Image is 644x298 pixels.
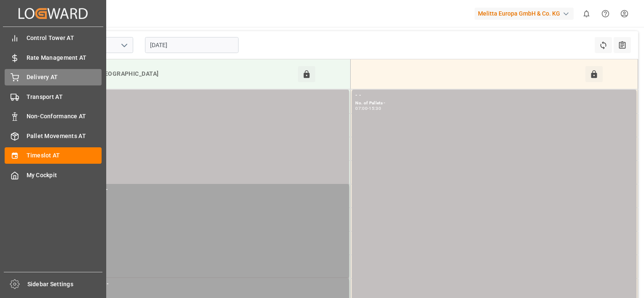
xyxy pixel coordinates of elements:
span: Delivery AT [27,73,102,82]
a: Rate Management AT [5,49,102,66]
span: Pallet Movements AT [27,132,102,141]
div: No. of Pallets - [68,100,346,107]
span: Rate Management AT [27,53,102,62]
a: Delivery AT [5,69,102,85]
a: My Cockpit [5,167,102,183]
div: No. of Pallets - [355,100,633,107]
div: Melitta Europa GmbH & Co. KG [475,8,574,20]
input: DD-MM-YYYY [145,37,239,53]
a: Transport AT [5,88,102,105]
a: Pallet Movements AT [5,128,102,144]
span: My Cockpit [27,171,102,180]
div: 15:30 [369,106,381,110]
span: Sidebar Settings [27,280,103,289]
div: No. of Pallets - [68,288,346,295]
a: Control Tower AT [5,30,102,46]
div: - - [355,91,633,100]
div: - - [68,91,346,100]
button: open menu [118,39,130,52]
div: Inbound [GEOGRAPHIC_DATA] [70,66,298,82]
div: No. of Pallets - 40 [68,194,346,201]
a: Non-Conformance AT [5,108,102,125]
div: - [368,106,369,110]
span: Timeslot AT [27,151,102,160]
a: Timeslot AT [5,147,102,164]
button: Help Center [596,4,615,23]
div: Other - Others - - [68,280,346,288]
span: Non-Conformance AT [27,112,102,121]
button: Melitta Europa GmbH & Co. KG [475,5,577,21]
span: Control Tower AT [27,34,102,43]
div: 07:00 [355,106,368,110]
div: Ospra - Ospra - - [68,186,346,194]
span: Transport AT [27,93,102,101]
button: show 0 new notifications [577,4,596,23]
